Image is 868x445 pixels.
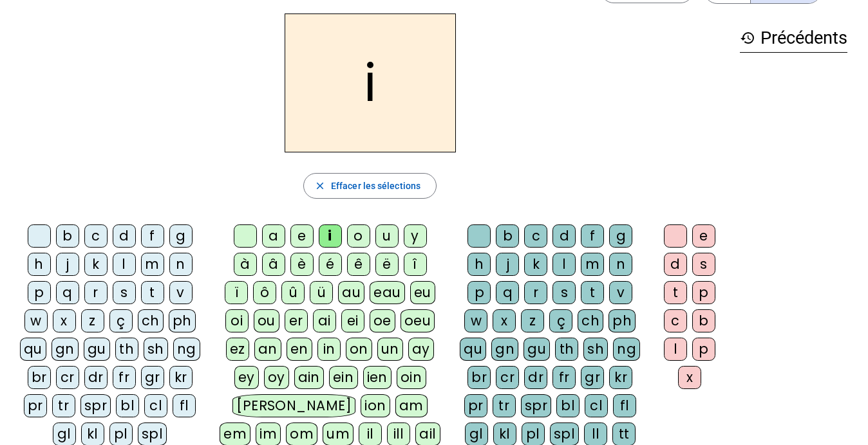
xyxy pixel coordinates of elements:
div: x [493,309,516,332]
button: Effacer les sélections [303,173,437,199]
div: u [375,224,399,248]
div: x [53,309,76,332]
div: w [24,309,48,332]
h2: i [285,14,456,152]
div: r [84,281,108,304]
div: m [581,253,604,276]
div: n [609,253,632,276]
div: gu [84,338,110,361]
div: er [285,309,308,332]
div: sh [583,338,608,361]
div: dr [84,366,108,389]
div: cr [496,366,519,389]
div: bl [116,394,139,417]
div: j [496,253,519,276]
div: k [84,253,108,276]
div: oi [225,309,249,332]
div: p [692,338,715,361]
div: b [692,309,715,332]
div: au [338,281,364,304]
div: h [28,253,51,276]
div: ez [226,338,249,361]
div: f [581,224,604,248]
div: d [552,224,576,248]
div: d [113,224,136,248]
div: p [28,281,51,304]
div: ein [329,366,358,389]
div: h [467,253,491,276]
div: s [552,281,576,304]
div: oy [264,366,289,389]
div: x [678,366,701,389]
div: th [115,338,138,361]
div: bl [556,394,580,417]
div: spr [521,394,552,417]
div: oeu [401,309,435,332]
div: eau [370,281,405,304]
div: ë [375,253,399,276]
div: j [56,253,79,276]
div: fr [552,366,576,389]
div: m [141,253,164,276]
div: fr [113,366,136,389]
div: k [524,253,547,276]
div: ç [549,309,572,332]
div: ch [578,309,603,332]
div: ô [253,281,276,304]
div: è [290,253,314,276]
div: kr [169,366,193,389]
div: â [262,253,285,276]
div: e [692,224,715,248]
div: gr [141,366,164,389]
div: in [317,338,341,361]
div: p [467,281,491,304]
div: ê [347,253,370,276]
div: spr [80,394,111,417]
div: s [113,281,136,304]
div: cl [144,394,167,417]
div: q [496,281,519,304]
div: gn [491,338,518,361]
div: t [141,281,164,304]
span: Effacer les sélections [331,178,420,194]
div: ph [609,309,636,332]
div: br [28,366,51,389]
div: pr [24,394,47,417]
div: q [56,281,79,304]
div: ai [313,309,336,332]
div: w [464,309,487,332]
div: f [141,224,164,248]
div: d [664,253,687,276]
div: am [395,394,428,417]
div: ion [361,394,390,417]
div: gn [52,338,79,361]
div: z [81,309,104,332]
mat-icon: close [314,180,326,192]
div: é [319,253,342,276]
div: e [290,224,314,248]
div: y [404,224,427,248]
div: an [254,338,281,361]
div: fl [173,394,196,417]
div: oin [397,366,426,389]
div: cl [585,394,608,417]
div: eu [410,281,435,304]
div: ain [294,366,325,389]
div: ng [613,338,640,361]
div: û [281,281,305,304]
div: n [169,253,193,276]
div: ç [109,309,133,332]
div: l [664,338,687,361]
div: cr [56,366,79,389]
div: ou [254,309,279,332]
div: p [692,281,715,304]
div: v [609,281,632,304]
div: ï [225,281,248,304]
div: kr [609,366,632,389]
div: g [169,224,193,248]
div: g [609,224,632,248]
div: b [56,224,79,248]
div: b [496,224,519,248]
div: à [234,253,257,276]
div: s [692,253,715,276]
